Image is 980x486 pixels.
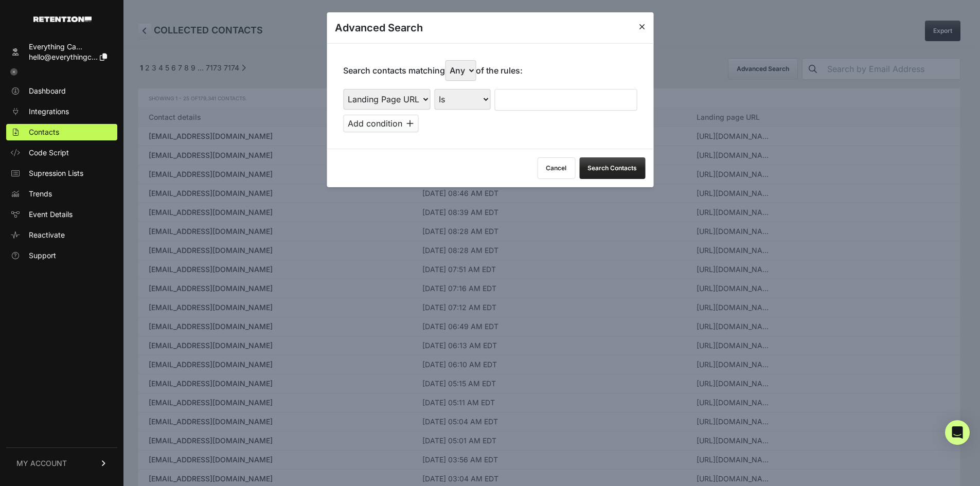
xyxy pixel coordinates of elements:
[29,42,107,52] div: Everything Ca...
[29,250,56,261] span: Support
[33,16,92,22] img: Retention.com
[335,21,423,35] h3: Advanced Search
[6,103,117,120] a: Integrations
[537,157,575,179] button: Cancel
[29,168,83,178] span: Supression Lists
[29,52,98,61] span: hello@everythingc...
[579,157,645,179] button: Search Contacts
[6,165,117,182] a: Supression Lists
[6,247,117,264] a: Support
[343,115,418,132] button: Add condition
[6,447,117,479] a: MY ACCOUNT
[6,124,117,140] a: Contacts
[6,227,117,243] a: Reactivate
[16,458,67,469] span: MY ACCOUNT
[6,186,117,202] a: Trends
[6,39,117,65] a: Everything Ca... hello@everythingc...
[6,145,117,161] a: Code Script
[343,60,523,81] p: Search contacts matching of the rules:
[29,106,69,117] span: Integrations
[29,189,52,199] span: Trends
[29,127,59,137] span: Contacts
[6,83,117,99] a: Dashboard
[945,420,970,445] div: Open Intercom Messenger
[29,209,73,220] span: Event Details
[6,206,117,223] a: Event Details
[29,230,65,240] span: Reactivate
[29,86,66,96] span: Dashboard
[29,148,69,158] span: Code Script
